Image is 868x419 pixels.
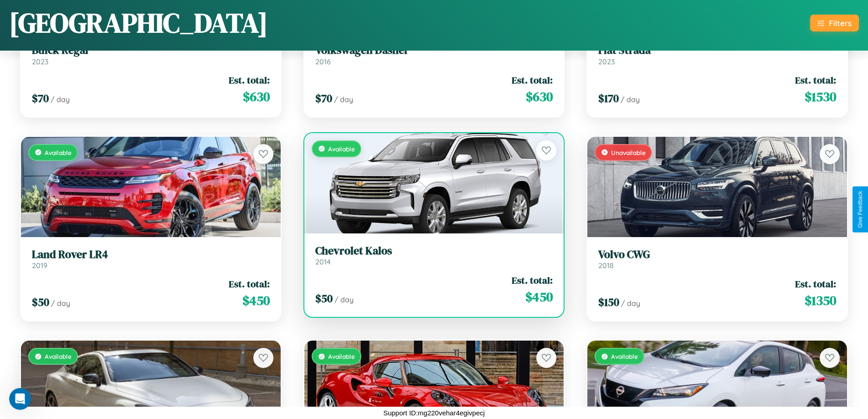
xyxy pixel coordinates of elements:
[795,277,836,290] span: Est. total:
[512,73,553,87] span: Est. total:
[795,73,836,87] span: Est. total:
[315,291,333,306] span: $ 50
[611,149,646,156] span: Unavailable
[32,261,47,270] span: 2019
[829,18,852,28] div: Filters
[621,95,640,104] span: / day
[621,299,640,308] span: / day
[805,88,836,106] span: $ 1530
[525,288,553,306] span: $ 450
[32,44,270,66] a: Buick Regal2023
[805,291,836,310] span: $ 1350
[315,44,553,57] h3: Volkswagen Dasher
[598,91,619,106] span: $ 170
[9,4,268,41] h1: [GEOGRAPHIC_DATA]
[315,244,553,267] a: Chevrolet Kalos2014
[598,44,836,57] h3: Fiat Strada
[315,44,553,66] a: Volkswagen Dasher2016
[598,44,836,66] a: Fiat Strada2023
[526,88,553,106] span: $ 630
[51,95,70,104] span: / day
[315,257,331,266] span: 2014
[611,352,638,360] span: Available
[32,91,49,106] span: $ 70
[334,95,353,104] span: / day
[598,248,836,261] h3: Volvo CWG
[598,261,614,270] span: 2018
[32,57,48,66] span: 2023
[598,295,619,310] span: $ 150
[328,145,355,153] span: Available
[315,91,332,106] span: $ 70
[857,191,863,228] div: Give Feedback
[512,274,553,287] span: Est. total:
[229,73,270,87] span: Est. total:
[810,15,859,31] button: Filters
[32,248,270,261] h3: Land Rover LR4
[315,57,331,66] span: 2016
[32,248,270,270] a: Land Rover LR42019
[229,277,270,290] span: Est. total:
[315,244,553,258] h3: Chevrolet Kalos
[9,388,31,410] iframe: Intercom live chat
[383,407,485,419] p: Support ID: mg220vehar4egivpecj
[45,352,72,360] span: Available
[32,44,270,57] h3: Buick Regal
[334,295,354,304] span: / day
[243,88,270,106] span: $ 630
[45,149,72,156] span: Available
[598,57,615,66] span: 2023
[32,295,49,310] span: $ 50
[242,291,270,310] span: $ 450
[51,299,70,308] span: / day
[598,248,836,270] a: Volvo CWG2018
[328,352,355,360] span: Available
